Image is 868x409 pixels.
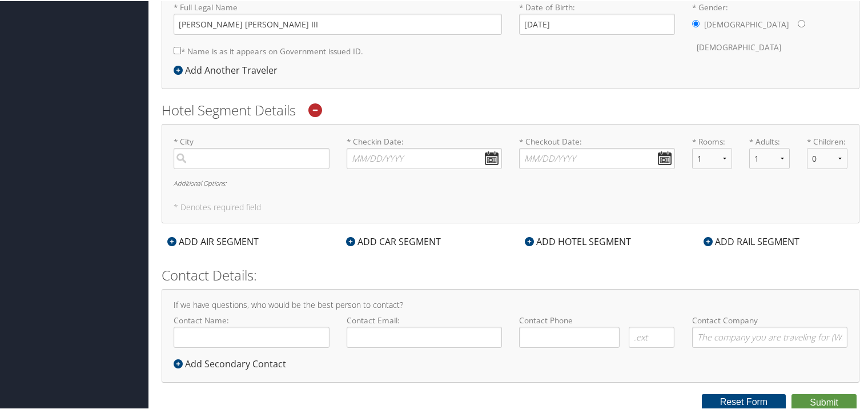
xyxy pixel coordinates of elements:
input: * Date of Birth: [519,13,675,34]
input: * Full Legal Name [174,13,502,34]
label: Contact Name: [174,314,329,346]
label: * Full Legal Name [174,1,502,33]
label: Contact Phone [519,314,675,325]
div: ADD AIR SEGMENT [162,234,264,247]
label: * City [174,135,329,167]
div: Add Another Traveler [174,62,283,76]
div: ADD RAIL SEGMENT [698,234,805,247]
div: ADD HOTEL SEGMENT [519,234,637,247]
input: .ext [629,326,674,347]
label: [DEMOGRAPHIC_DATA] [704,13,789,34]
div: Add Secondary Contact [174,356,292,370]
label: * Adults: [749,135,790,146]
input: * Gender:[DEMOGRAPHIC_DATA][DEMOGRAPHIC_DATA] [798,19,805,26]
label: Contact Company [692,314,848,346]
label: * Date of Birth: [519,1,675,33]
label: * Children: [807,135,847,146]
h2: Hotel Segment Details [162,99,859,119]
label: * Rooms: [692,135,733,146]
label: Contact Email: [347,314,503,346]
input: * Name is as it appears on Government issued ID. [174,46,181,53]
input: Contact Name: [174,326,329,347]
h4: If we have questions, who would be the best person to contact? [174,300,847,308]
label: [DEMOGRAPHIC_DATA] [697,35,781,57]
input: * Checkout Date: [519,147,675,168]
input: Contact Email: [347,326,503,347]
label: * Checkout Date: [519,135,675,167]
label: * Gender: [692,1,848,57]
button: Reset Form [702,393,786,409]
input: * Gender:[DEMOGRAPHIC_DATA][DEMOGRAPHIC_DATA] [692,19,700,26]
label: * Name is as it appears on Government issued ID. [174,39,363,61]
div: ADD CAR SEGMENT [340,234,447,247]
h6: Additional Options: [174,179,847,185]
input: Contact Company [692,326,848,347]
input: * Checkin Date: [347,147,503,168]
h5: * Denotes required field [174,202,847,210]
h2: Contact Details: [162,264,859,284]
label: * Checkin Date: [347,135,503,167]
